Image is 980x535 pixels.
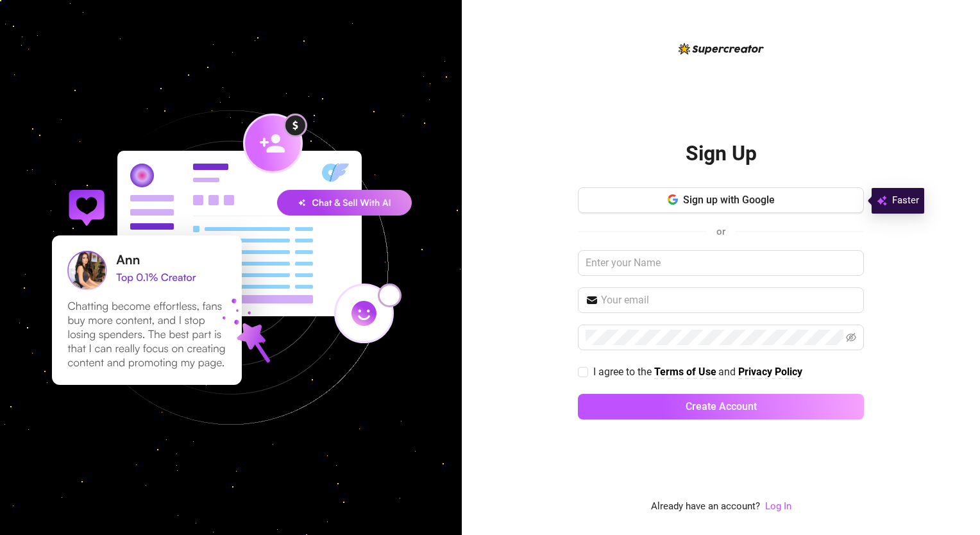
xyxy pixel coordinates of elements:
[601,293,856,308] input: Your email
[686,140,757,167] h2: Sign Up
[578,250,864,276] input: Enter your Name
[654,366,716,379] a: Terms of Use
[593,366,654,378] span: I agree to the
[765,500,791,512] a: Log In
[679,43,764,55] img: logo-BBDzfeDw.svg
[765,499,791,514] a: Log In
[846,332,856,343] span: eye-invisible
[716,226,725,237] span: or
[718,366,738,378] span: and
[578,187,864,213] button: Sign up with Google
[654,366,716,378] strong: Terms of Use
[892,193,919,208] span: Faster
[738,366,802,379] a: Privacy Policy
[683,194,775,206] span: Sign up with Google
[686,400,757,412] span: Create Account
[578,394,864,420] button: Create Account
[651,499,760,514] span: Already have an account?
[738,366,802,378] strong: Privacy Policy
[877,193,887,208] img: svg%3e
[9,46,453,489] img: signup-background-D0MIrEPF.svg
